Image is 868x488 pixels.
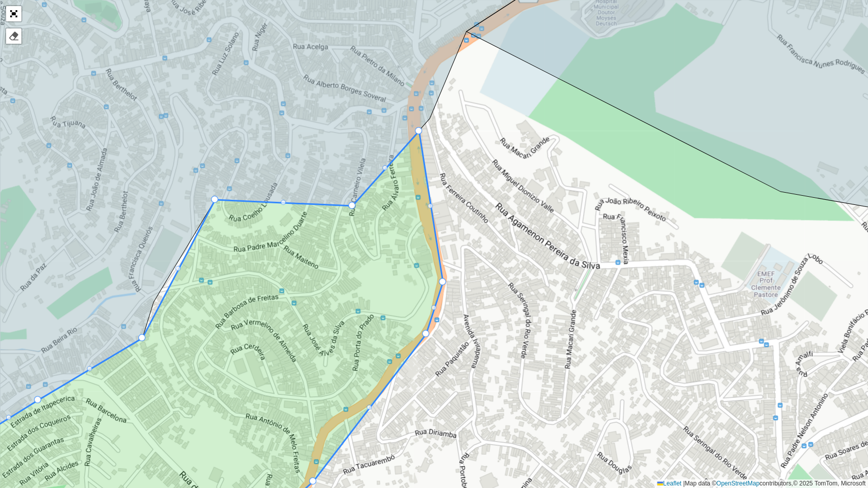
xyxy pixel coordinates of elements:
a: OpenStreetMap [716,480,760,487]
a: Abrir mapa em tela cheia [6,6,21,21]
span: | [683,480,684,487]
div: Remover camada(s) [6,28,21,44]
div: Map data © contributors,© 2025 TomTom, Microsoft [654,479,868,488]
a: Leaflet [657,480,681,487]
